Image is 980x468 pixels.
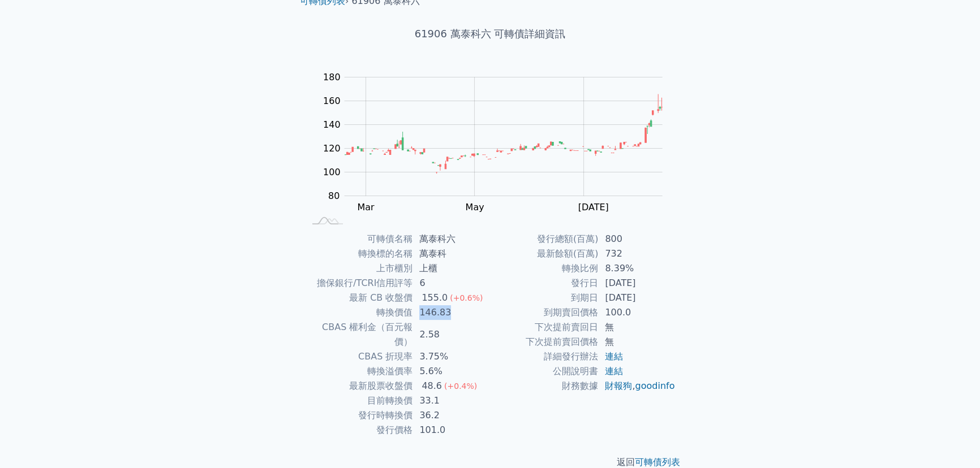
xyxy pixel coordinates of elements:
td: 上市櫃別 [304,261,412,276]
td: 到期賣回價格 [490,305,598,320]
td: 36.2 [412,408,490,423]
tspan: Mar [357,202,375,213]
td: 下次提前賣回日 [490,320,598,335]
g: Chart [317,72,679,236]
td: 發行總額(百萬) [490,232,598,246]
td: [DATE] [598,276,676,291]
tspan: 160 [323,96,341,106]
td: 擔保銀行/TCRI信用評等 [304,276,412,291]
td: 3.75% [412,349,490,364]
td: 最新 CB 收盤價 [304,291,412,305]
td: 101.0 [412,423,490,437]
td: 最新餘額(百萬) [490,246,598,261]
td: 146.83 [412,305,490,320]
td: 無 [598,335,676,349]
td: , [598,379,676,393]
td: 800 [598,232,676,246]
td: 萬泰科六 [412,232,490,246]
td: 轉換價值 [304,305,412,320]
td: 轉換比例 [490,261,598,276]
td: 100.0 [598,305,676,320]
h1: 61906 萬泰科六 可轉債詳細資訊 [291,26,689,42]
td: 上櫃 [412,261,490,276]
tspan: 100 [323,167,341,177]
td: CBAS 折現率 [304,349,412,364]
td: 財務數據 [490,379,598,393]
tspan: 80 [328,190,339,201]
tspan: May [465,202,484,213]
td: 發行價格 [304,423,412,437]
tspan: [DATE] [578,202,608,213]
div: 155.0 [419,291,450,305]
td: 詳細發行辦法 [490,349,598,364]
tspan: 120 [323,143,341,154]
td: 無 [598,320,676,335]
td: 目前轉換價 [304,393,412,408]
td: [DATE] [598,291,676,305]
td: 下次提前賣回價格 [490,335,598,349]
tspan: 180 [323,72,341,83]
span: (+0.6%) [450,293,483,302]
td: 轉換標的名稱 [304,246,412,261]
td: 8.39% [598,261,676,276]
td: 公開說明書 [490,364,598,379]
a: 連結 [605,366,623,376]
td: CBAS 權利金（百元報價） [304,320,412,349]
td: 轉換溢價率 [304,364,412,379]
td: 5.6% [412,364,490,379]
a: 可轉債列表 [635,457,680,467]
td: 到期日 [490,291,598,305]
td: 萬泰科 [412,246,490,261]
td: 33.1 [412,393,490,408]
td: 可轉債名稱 [304,232,412,246]
td: 最新股票收盤價 [304,379,412,393]
div: 48.6 [419,379,444,393]
td: 發行時轉換價 [304,408,412,423]
span: (+0.4%) [444,382,477,391]
tspan: 140 [323,119,341,130]
td: 732 [598,246,676,261]
td: 2.58 [412,320,490,349]
a: 連結 [605,351,623,362]
a: 財報狗 [605,380,632,391]
td: 6 [412,276,490,291]
a: goodinfo [635,380,674,391]
td: 發行日 [490,276,598,291]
